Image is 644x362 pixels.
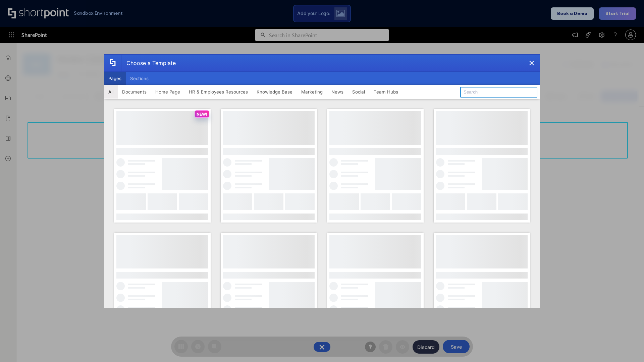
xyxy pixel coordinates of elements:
[104,85,118,99] button: All
[197,112,207,117] p: NEW!
[104,54,540,308] div: template selector
[104,72,126,85] button: Pages
[348,85,369,99] button: Social
[184,85,252,99] button: HR & Employees Resources
[151,85,184,99] button: Home Page
[118,85,151,99] button: Documents
[610,330,644,362] iframe: Chat Widget
[252,85,297,99] button: Knowledge Base
[126,72,153,85] button: Sections
[460,87,537,98] input: Search
[121,55,176,71] div: Choose a Template
[327,85,348,99] button: News
[297,85,327,99] button: Marketing
[369,85,402,99] button: Team Hubs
